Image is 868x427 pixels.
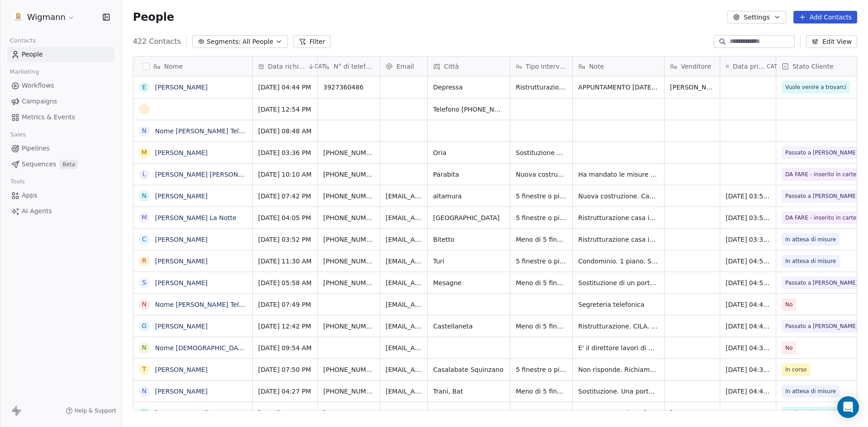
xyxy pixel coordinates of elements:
span: 5 finestre o più di 5 [516,257,567,266]
span: Passato a [PERSON_NAME] [785,192,858,201]
span: [DATE] 03:52 PM [258,235,312,244]
span: [EMAIL_ADDRESS][DOMAIN_NAME] [386,322,422,331]
span: Nuova costruzione. Casa indipendente. [PERSON_NAME] chiudere anche subito. Pvc effetto legno (cil... [578,192,659,201]
span: Stato Cliente [793,62,834,71]
img: 1630668995401.jpeg [13,12,24,23]
div: C [142,235,146,244]
span: [EMAIL_ADDRESS][DOMAIN_NAME] [386,235,422,244]
div: Nome [133,56,252,76]
div: Città [428,56,510,76]
span: Appuntamento lunedì 29 ore 17 [578,408,659,418]
span: [DATE] 11:30 AM [258,257,312,266]
span: Email [396,62,414,71]
span: [DATE] 10:10 AM [258,170,312,179]
span: [DATE] 03:57 PM [726,192,770,201]
span: [EMAIL_ADDRESS][DOMAIN_NAME] [386,192,422,201]
span: [EMAIL_ADDRESS][DOMAIN_NAME] [386,365,422,374]
span: [EMAIL_ADDRESS][DOMAIN_NAME] [386,300,422,309]
span: [PHONE_NUMBER] [323,148,374,157]
span: 3927360486 [323,83,374,92]
div: Data richiestaCAT [253,56,317,76]
span: People [22,50,43,59]
a: SequencesBeta [7,157,114,172]
span: [DATE] 03:36 PM [258,148,312,157]
span: Data richiesta [268,62,306,71]
span: Segreteria telefonica [578,300,659,309]
div: E [142,83,146,92]
span: Ristrutturazione casa indipendente. 3/4 infissi. Bianco. Ora legno. Vuole prev. in alluminio e pv... [578,235,659,244]
div: N [142,300,146,309]
span: 5 finestre o più di 5 [516,213,567,222]
button: Add Contacts [793,11,857,23]
div: M [142,408,147,418]
span: [GEOGRAPHIC_DATA] [433,213,505,222]
span: E' il direttore lavori di D'[PERSON_NAME]. Ha sbagliato. Doveva sentirsi con Ale [578,343,659,352]
span: Marketing [6,65,43,79]
span: Vuole venire a trovarci [785,83,846,92]
span: AI Agents [22,206,52,216]
a: Campaigns [7,94,114,109]
span: [PHONE_NUMBER] [323,213,374,222]
span: [DATE] 12:42 PM [258,322,312,331]
span: 5 finestre o più di 5 [516,192,567,201]
button: Settings [727,11,786,23]
a: [PERSON_NAME] [155,279,208,286]
div: Open Intercom Messenger [837,396,859,418]
div: N [142,191,146,201]
button: Filter [293,35,331,48]
div: grid [133,76,253,411]
span: No [785,300,793,309]
div: Note [573,56,664,76]
span: CAT [315,63,325,70]
div: Email [380,56,427,76]
span: [DATE] 04:45 PM [726,387,770,396]
span: Segments: [207,37,241,47]
span: Turi [433,257,505,266]
span: 5 finestre o più di 5 [516,365,567,374]
span: Condominio. 1 piano. Sostituzione infissi. Attualmente alluminio non le piace l'isolamento acusti... [578,257,659,266]
span: [EMAIL_ADDRESS][DOMAIN_NAME] [386,343,422,352]
span: [PHONE_NUMBER] [323,322,374,331]
span: Sostituzione. Una porta 3 ante in pvc. Colore bianco/grigio chiaro. Casa indipendente. Vuole sape... [578,387,659,396]
span: Passato a [PERSON_NAME] [785,322,858,331]
span: Ristrutturazione. CILA. [GEOGRAPHIC_DATA]. Circa 4/5 infissi con persiane e zanzariere. I lavori ... [578,322,659,331]
span: Nome [164,62,183,71]
span: CAT [767,63,777,70]
span: No [785,343,793,352]
span: Help & Support [75,407,116,414]
span: [DATE] 03:39 PM [726,235,770,244]
span: People [133,10,174,24]
span: Campaigns [22,97,57,106]
a: [PERSON_NAME] [155,409,208,417]
span: [PHONE_NUMBER] [323,278,374,287]
div: N [142,386,146,396]
span: Trani, Bat [433,387,505,396]
span: RISTRUTTURAZIONE E PARTE AMPLIAMENTO ABITAZIONE. SONO GIA STATI IN [GEOGRAPHIC_DATA]. [516,408,567,418]
span: APPUNTAMENTO [DATE]- PASSAPAROLA ZIA CHE HA FATTO INFISSI DA NOI E SORELLA CHE HA CHIESTO PREVENTIVO [578,83,659,92]
span: Contacts [6,34,40,47]
span: Passato a [PERSON_NAME] [785,278,858,287]
span: Pipelines [22,144,50,153]
span: [DATE] 03:55 PM [726,213,770,222]
span: Workflows [22,81,54,90]
span: NOHA - GALATINA [433,408,505,418]
span: [DATE] 04:38 PM [726,365,770,374]
a: Workflows [7,78,114,93]
a: Apps [7,188,114,203]
span: [PHONE_NUMBER] [323,257,374,266]
div: Data primo contattoCAT [720,56,776,76]
div: Tipo intervento [510,56,572,76]
a: AI Agents [7,204,114,219]
span: Città [444,62,459,71]
span: [DATE] 04:27 PM [258,387,312,396]
span: Ha mandato le misure su Wa. [578,170,659,179]
span: [DATE] 09:54 AM [258,343,312,352]
span: [PHONE_NUMBER] [323,235,374,244]
span: Sostituzione di un portoncino d'ingresso in legno. Color marrone (attenersi alle foto). Condomini... [578,278,659,287]
span: Castellaneta [433,322,505,331]
span: DA FARE - inserito in cartella [785,170,863,179]
span: Ristrutturazione + ampliamento [516,83,567,92]
span: Venditore [681,62,711,71]
a: [PERSON_NAME] La Notte [155,214,236,221]
span: [PHONE_NUMBER] [323,387,374,396]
